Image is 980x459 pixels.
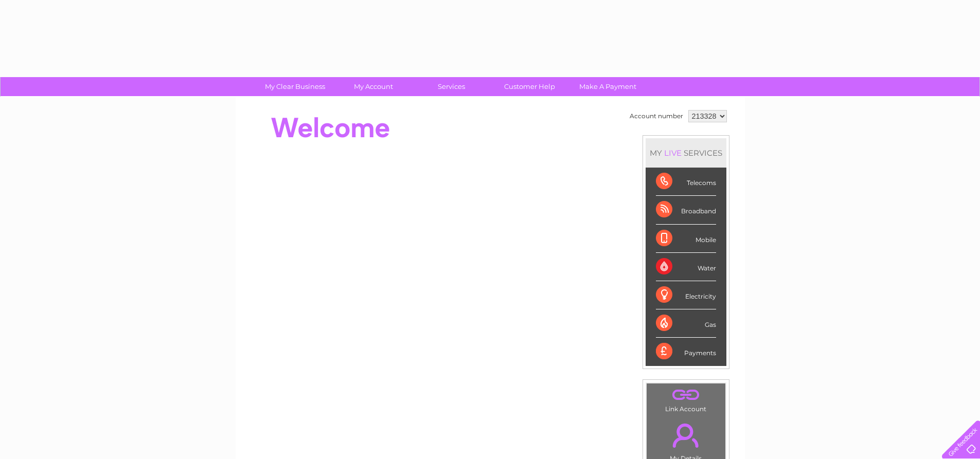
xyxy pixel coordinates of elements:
div: Water [656,253,716,281]
a: Make A Payment [565,77,650,96]
a: . [649,386,723,404]
a: My Clear Business [253,77,337,96]
div: Telecoms [656,168,716,196]
a: My Account [331,77,416,96]
div: Mobile [656,225,716,253]
div: Payments [656,338,716,365]
div: MY SERVICES [646,138,726,168]
div: Broadband [656,196,716,224]
a: Customer Help [487,77,572,96]
div: Electricity [656,281,716,309]
a: . [649,417,723,453]
td: Account number [627,107,686,125]
div: Gas [656,309,716,338]
a: Services [409,77,494,96]
td: Link Account [646,383,726,415]
div: LIVE [662,148,684,158]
